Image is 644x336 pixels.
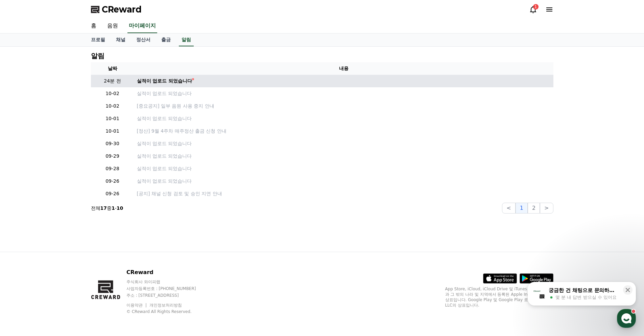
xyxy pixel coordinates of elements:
[445,286,553,308] p: App Store, iCloud, iCloud Drive 및 iTunes Store는 미국과 그 밖의 나라 및 지역에서 등록된 Apple Inc.의 서비스 상표입니다. Goo...
[86,33,111,46] a: 프로필
[156,33,176,46] a: 출금
[94,128,132,135] p: 10-01
[137,103,551,110] a: [중요공지] 일부 음원 사용 중지 안내
[540,203,553,214] button: >
[137,153,551,160] a: 실적이 업로드 되었습니다
[100,205,107,211] strong: 17
[126,268,209,276] p: CReward
[94,103,132,110] p: 10-02
[126,309,209,314] p: © CReward All Rights Reserved.
[179,33,194,46] a: 알림
[94,190,132,197] p: 09-26
[91,62,134,75] th: 날짜
[94,153,132,160] p: 09-29
[502,203,515,214] button: <
[117,205,123,211] strong: 10
[149,303,182,308] a: 개인정보처리방침
[137,165,551,172] a: 실적이 업로드 되었습니다
[102,19,123,33] a: 음원
[126,286,209,291] p: 사업자등록번호 : [PHONE_NUMBER]
[94,115,132,122] p: 10-01
[91,52,104,60] h4: 알림
[137,77,551,85] a: 실적이 업로드 되었습니다
[529,5,537,14] a: 1
[137,140,551,147] a: 실적이 업로드 되었습니다
[104,225,113,230] span: 설정
[94,165,132,172] p: 09-28
[126,279,209,285] p: 주식회사 와이피랩
[137,77,192,85] div: 실적이 업로드 되었습니다
[21,225,25,230] span: 홈
[516,203,528,214] button: 1
[528,203,540,214] button: 2
[94,77,132,85] p: 24분 전
[126,293,209,298] p: 주소 : [STREET_ADDRESS]
[2,215,45,231] a: 홈
[86,19,102,33] a: 홈
[137,190,551,197] a: [공지] 채널 신청 검토 및 승인 지연 안내
[91,4,142,15] a: CReward
[94,178,132,185] p: 09-26
[126,303,148,308] a: 이용약관
[94,90,132,97] p: 10-02
[137,128,551,135] a: [정산] 9월 4주차 매주정산 출금 신청 안내
[94,140,132,147] p: 09-30
[137,90,551,97] a: 실적이 업로드 되었습니다
[45,215,87,231] a: 대화
[62,225,70,230] span: 대화
[111,33,131,46] a: 채널
[127,19,157,33] a: 마이페이지
[131,33,156,46] a: 정산서
[137,178,551,185] a: 실적이 업로드 되었습니다
[91,205,123,211] p: 전체 중 -
[134,62,553,75] th: 내용
[137,115,551,122] a: 실적이 업로드 되었습니다
[102,4,142,15] span: CReward
[533,4,539,9] div: 1
[112,205,115,211] strong: 1
[87,215,130,231] a: 설정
